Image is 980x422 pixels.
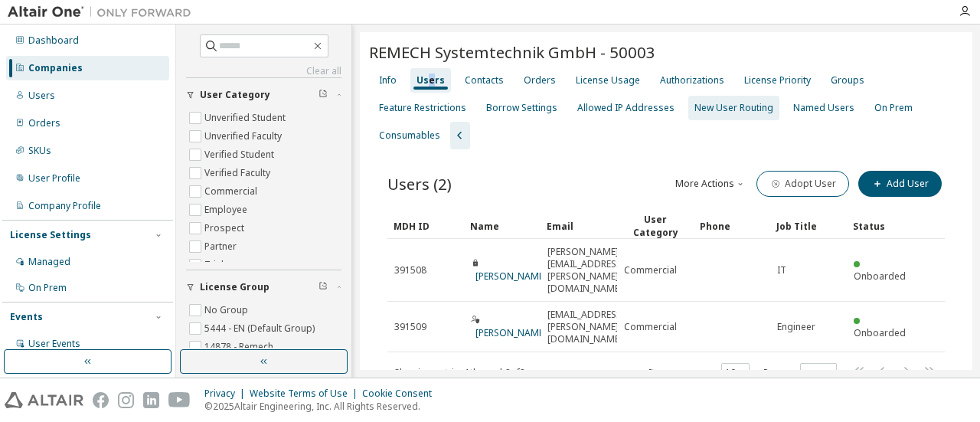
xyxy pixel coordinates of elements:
[831,74,864,87] div: Groups
[387,173,452,195] span: Users (2)
[204,338,276,356] label: 14878 - Remech
[744,74,811,87] div: License Priority
[204,164,273,182] label: Verified Faculty
[776,214,841,238] div: Job Title
[186,65,341,77] a: Clear all
[547,309,625,345] span: [EMAIL_ADDRESS][PERSON_NAME][DOMAIN_NAME]
[28,172,80,185] div: User Profile
[369,41,655,63] span: REMECH Systemtechnik GmbH - 50003
[93,392,109,408] img: facebook.svg
[204,237,240,256] label: Partner
[10,311,43,323] div: Events
[204,256,227,274] label: Trial
[204,400,441,413] p: © 2025 Altair Engineering, Inc. All Rights Reserved.
[694,102,773,114] div: New User Routing
[674,171,747,197] button: More Actions
[318,89,328,101] span: Clear filter
[186,270,341,304] button: License Group
[577,102,675,114] div: Allowed IP Addresses
[394,264,426,276] span: 391508
[28,117,60,129] div: Orders
[362,388,441,400] div: Cookie Consent
[204,319,318,338] label: 5444 - EN (Default Group)
[204,301,251,319] label: No Group
[394,214,458,238] div: MDH ID
[28,90,55,102] div: Users
[547,214,611,238] div: Email
[475,326,547,339] a: [PERSON_NAME]
[8,5,199,20] img: Altair One
[763,363,837,383] span: Page n.
[28,256,70,268] div: Managed
[204,127,285,146] label: Unverified Faculty
[28,200,101,212] div: Company Profile
[624,264,677,276] span: Commercial
[486,102,557,114] div: Borrow Settings
[28,145,51,157] div: SKUs
[793,102,854,114] div: Named Users
[524,74,556,87] div: Orders
[858,171,942,197] button: Add User
[28,338,80,350] div: User Events
[394,321,426,333] span: 391509
[379,129,440,142] div: Consumables
[756,171,849,197] button: Adopt User
[186,78,341,112] button: User Category
[777,264,786,276] span: IT
[725,367,746,379] button: 10
[204,146,277,164] label: Verified Student
[204,109,289,127] label: Unverified Student
[204,182,260,201] label: Commercial
[700,214,764,238] div: Phone
[204,388,250,400] div: Privacy
[204,219,247,237] label: Prospect
[394,366,525,379] span: Showing entries 1 through 2 of 2
[547,246,625,295] span: [PERSON_NAME][EMAIL_ADDRESS][PERSON_NAME][DOMAIN_NAME]
[250,388,362,400] div: Website Terms of Use
[10,229,91,241] div: License Settings
[379,102,466,114] div: Feature Restrictions
[168,392,191,408] img: youtube.svg
[660,74,724,87] div: Authorizations
[465,74,504,87] div: Contacts
[416,74,445,87] div: Users
[854,326,906,339] span: Onboarded
[5,392,83,408] img: altair_logo.svg
[623,213,688,239] div: User Category
[648,363,750,383] span: Items per page
[475,270,547,283] a: [PERSON_NAME]
[576,74,640,87] div: License Usage
[28,282,67,294] div: On Prem
[200,281,269,293] span: License Group
[624,321,677,333] span: Commercial
[318,281,328,293] span: Clear filter
[874,102,913,114] div: On Prem
[379,74,397,87] div: Info
[777,321,815,333] span: Engineer
[853,214,917,238] div: Status
[143,392,159,408] img: linkedin.svg
[200,89,270,101] span: User Category
[28,34,79,47] div: Dashboard
[118,392,134,408] img: instagram.svg
[470,214,534,238] div: Name
[204,201,250,219] label: Employee
[28,62,83,74] div: Companies
[854,270,906,283] span: Onboarded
